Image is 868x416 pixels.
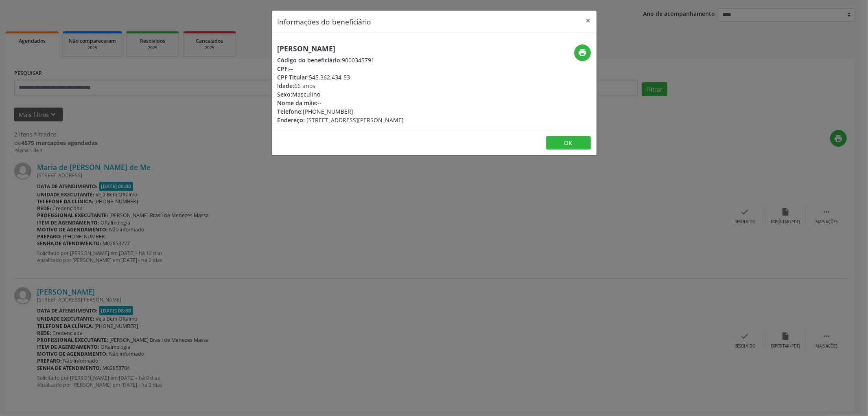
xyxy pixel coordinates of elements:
[278,65,289,73] span: CPF:
[546,136,591,150] button: OK
[278,90,293,98] span: Sexo:
[580,11,597,31] button: Close
[278,82,295,90] span: Idade:
[278,90,404,99] div: Masculino
[574,44,591,61] button: print
[278,44,404,53] h5: [PERSON_NAME]
[278,107,404,116] div: [PHONE_NUMBER]
[278,56,404,64] div: 9000345791
[278,56,342,64] span: Código do beneficiário:
[278,116,305,124] span: Endereço:
[307,116,404,124] span: [STREET_ADDRESS][PERSON_NAME]
[278,99,404,107] div: --
[278,108,303,115] span: Telefone:
[278,99,318,107] span: Nome da mãe:
[278,16,372,27] h5: Informações do beneficiário
[278,73,404,81] div: 545.362.434-53
[278,73,309,81] span: CPF Titular:
[578,48,587,57] i: print
[278,81,404,90] div: 66 anos
[278,64,404,73] div: --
